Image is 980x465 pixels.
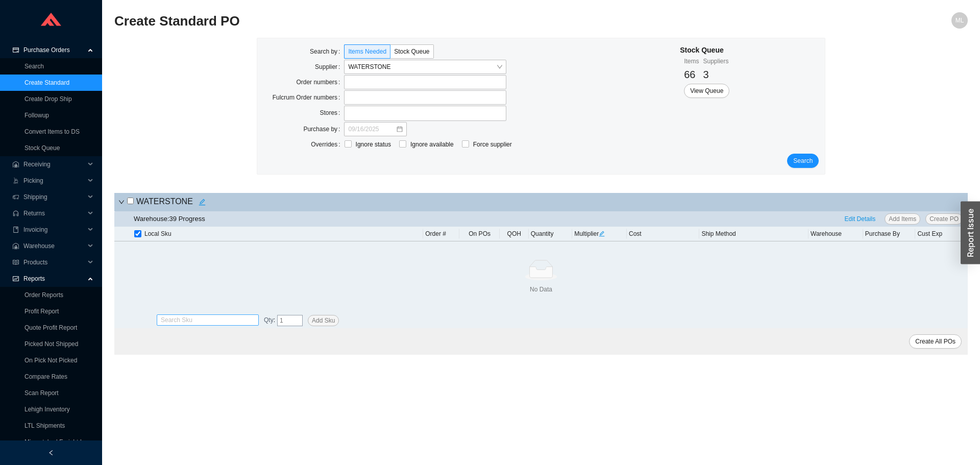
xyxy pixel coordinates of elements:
span: Force supplier [469,139,516,150]
a: Create Drop Ship [24,95,72,103]
span: Create All POs [915,336,955,347]
span: read [12,259,19,265]
span: : [264,315,275,326]
a: Quote Profit Report [24,324,77,331]
input: 09/16/2025 [348,124,396,134]
th: On POs [459,227,499,241]
span: WATERSTONE [348,60,502,74]
th: Cost [627,227,699,241]
label: Fulcrum Order numbers [273,90,345,105]
button: Search [787,154,819,168]
span: Products [23,254,85,271]
a: Convert Items to DS [24,128,80,135]
div: Items [684,56,699,66]
span: Ignore status [352,139,395,150]
span: Warehouse [23,238,85,254]
span: Reports [23,271,85,287]
span: credit-card [12,47,19,53]
a: Order Reports [24,291,63,299]
button: edit [195,195,209,209]
span: edit [599,231,605,237]
label: Stores [320,106,344,120]
a: Mismatched Freight Invoices [24,438,103,446]
label: Purchase by [303,122,344,136]
span: ML [955,12,964,29]
div: No Data [116,284,966,295]
th: Cust Exp [915,227,968,241]
span: Stock Queue [394,48,429,55]
th: Order # [423,227,459,241]
a: Scan Report [24,389,59,397]
label: Overrides [311,137,344,152]
span: Shipping [23,189,85,205]
a: Lehigh Inventory [24,406,70,413]
span: Picking [23,173,85,189]
span: customer-service [12,210,19,216]
span: 3 [703,69,709,80]
span: Receiving [23,156,85,173]
span: Returns [23,205,85,222]
span: Items Needed [348,48,386,55]
button: Create All POs [909,334,962,349]
label: Order numbers [296,75,344,89]
a: Stock Queue [24,144,60,152]
span: Ignore available [406,139,458,150]
span: fund [12,276,19,282]
th: Quantity [529,227,572,241]
a: On Pick Not Picked [24,357,77,364]
a: Picked Not Shipped [24,340,78,348]
span: Purchase Orders [23,42,85,58]
label: Search by [310,44,344,59]
label: Supplier: [315,60,344,74]
th: Purchase By [863,227,916,241]
span: Local Sku [144,229,171,239]
a: Create Standard [24,79,69,86]
span: left [48,450,54,456]
a: Search [24,63,44,70]
button: Add Sku [308,315,339,326]
a: Compare Rates [24,373,67,380]
h2: Create Standard PO [114,12,754,30]
span: edit [195,199,209,206]
div: Multiplier [574,229,625,239]
input: 1 [277,315,303,326]
div: Warehouse: 39 Progress [134,213,205,225]
button: Edit Details [841,213,880,225]
a: LTL Shipments [24,422,65,429]
span: down [118,199,125,205]
div: Stock Queue [680,44,729,56]
span: Search [793,156,813,166]
span: Qty [264,316,274,324]
span: Invoicing [23,222,85,238]
a: Followup [24,112,49,119]
div: Suppliers [703,56,729,66]
button: Add Items [885,213,920,225]
a: Profit Report [24,308,59,315]
span: Edit Details [845,214,876,224]
span: 66 [684,69,695,80]
th: Warehouse [808,227,863,241]
th: Ship Method [699,227,808,241]
button: View Queue [684,84,729,98]
span: View Queue [690,86,723,96]
h4: WATERSTONE [127,195,209,209]
th: QOH [500,227,529,241]
span: book [12,227,19,233]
